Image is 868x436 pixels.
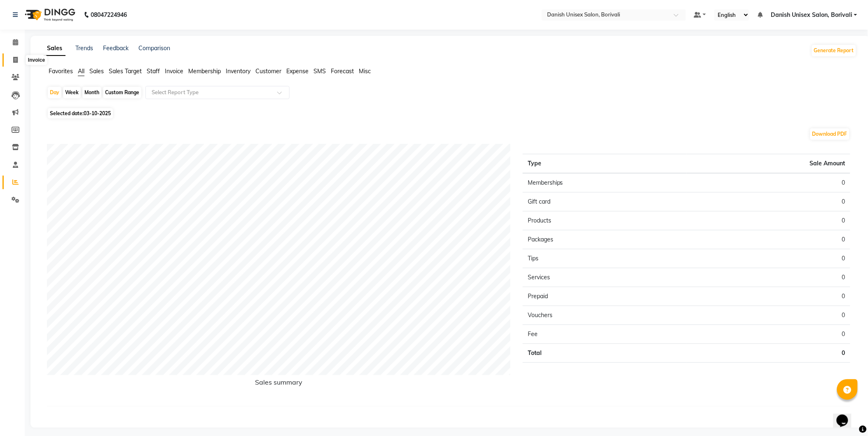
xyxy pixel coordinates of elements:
[523,249,687,268] td: Tips
[82,87,101,98] div: Month
[286,67,309,75] span: Expense
[138,44,170,52] a: Comparison
[103,87,141,98] div: Custom Range
[687,306,851,325] td: 0
[44,41,66,56] a: Sales
[255,67,281,75] span: Customer
[687,268,851,287] td: 0
[523,325,687,344] td: Fee
[687,173,851,192] td: 0
[523,344,687,363] td: Total
[687,287,851,306] td: 0
[687,344,851,363] td: 0
[687,154,851,174] th: Sale Amount
[523,287,687,306] td: Prepaid
[523,230,687,249] td: Packages
[84,110,111,116] span: 03-10-2025
[48,87,61,98] div: Day
[47,378,510,390] h6: Sales summary
[523,211,687,230] td: Products
[103,44,129,52] a: Feedback
[63,87,81,98] div: Week
[771,11,852,19] span: Danish Unisex Salon, Borivali
[523,173,687,192] td: Memberships
[687,325,851,344] td: 0
[359,67,371,75] span: Misc
[89,67,104,75] span: Sales
[49,67,73,75] span: Favorites
[78,67,84,75] span: All
[523,154,687,174] th: Type
[331,67,354,75] span: Forecast
[314,67,326,75] span: SMS
[523,306,687,325] td: Vouchers
[523,268,687,287] td: Services
[91,3,127,26] b: 08047224946
[226,67,250,75] span: Inventory
[109,67,142,75] span: Sales Target
[165,67,183,75] span: Invoice
[687,230,851,249] td: 0
[687,249,851,268] td: 0
[833,403,860,428] iframe: chat widget
[810,128,849,140] button: Download PDF
[523,192,687,211] td: Gift card
[188,67,221,75] span: Membership
[147,67,160,75] span: Staff
[687,192,851,211] td: 0
[48,108,113,118] span: Selected date:
[26,55,47,65] div: Invoice
[21,3,77,26] img: logo
[687,211,851,230] td: 0
[812,45,856,56] button: Generate Report
[75,44,93,52] a: Trends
